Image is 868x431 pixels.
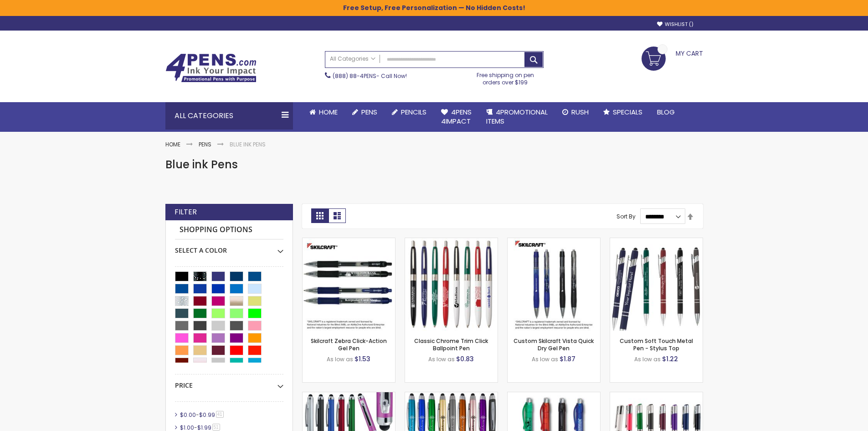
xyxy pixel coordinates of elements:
a: Skilcraft Zebra Click-Action Gel Pen [303,238,395,245]
strong: Shopping Options [175,220,283,240]
a: Custom Soft Touch Metal Pen - Stylus Top [610,238,703,245]
span: $1.22 [662,354,678,363]
strong: Blue ink Pens [230,140,266,148]
a: Earl Custom Gel Pen [610,392,703,400]
span: Pens [361,107,377,117]
img: Skilcraft Zebra Click-Action Gel Pen [303,238,395,331]
span: Blog [657,107,675,117]
span: $0.00 [180,411,196,419]
a: (888) 88-4PENS [333,72,376,80]
a: Pens [345,102,385,122]
a: Blog [650,102,682,122]
a: Pencils [385,102,434,122]
a: Wishlist [657,21,693,28]
span: As low as [327,355,353,363]
a: Mr. Gel Advertising pen [508,392,600,400]
span: 4PROMOTIONAL ITEMS [486,107,548,126]
div: Select A Color [175,239,283,255]
a: Home [165,140,180,148]
a: All Categories [325,52,380,67]
span: Specials [613,107,642,117]
a: 4Pens4impact [434,102,479,132]
a: Classic Chrome Trim Click Ballpoint Pen [414,337,488,352]
span: As low as [532,355,558,363]
span: $1.87 [560,354,575,363]
a: Home [302,102,345,122]
a: Rush [555,102,596,122]
span: All Categories [330,55,375,62]
h1: Blue ink Pens [165,157,703,172]
a: Lory Metallic Stylus Pen [405,392,498,400]
strong: Grid [311,208,329,223]
strong: Filter [175,207,197,217]
span: As low as [634,355,661,363]
span: 51 [212,424,220,431]
a: Classic Chrome Trim Click Ballpoint Pen [405,238,498,245]
img: Custom Soft Touch Metal Pen - Stylus Top [610,238,703,331]
a: Custom Skilcraft Vista Quick Dry Gel Pen [514,337,594,352]
a: Pens [199,140,211,148]
div: All Categories [165,102,293,130]
a: 4PROMOTIONALITEMS [479,102,555,132]
span: 4Pens 4impact [441,107,472,126]
a: Custom Skilcraft Vista Quick Dry Gel Pen [508,238,600,245]
div: Price [175,374,283,390]
span: $1.53 [354,354,370,363]
a: I-Stylus Slim Pen [303,392,395,400]
a: Custom Soft Touch Metal Pen - Stylus Top [620,337,693,352]
a: $0.00-$0.9941 [178,411,227,419]
span: Home [319,107,338,117]
label: Sort By [616,213,636,220]
span: 41 [216,411,224,418]
span: As low as [428,355,455,363]
img: Classic Chrome Trim Click Ballpoint Pen [405,238,498,331]
div: Free shipping on pen orders over $199 [467,68,544,86]
a: Skilcraft Zebra Click-Action Gel Pen [311,337,387,352]
img: 4Pens Custom Pens and Promotional Products [165,53,257,83]
img: Custom Skilcraft Vista Quick Dry Gel Pen [508,238,600,331]
a: Specials [596,102,650,122]
span: Rush [571,107,589,117]
span: - Call Now! [333,72,407,80]
span: $0.99 [199,411,215,419]
span: Pencils [401,107,426,117]
span: $0.83 [456,354,474,363]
